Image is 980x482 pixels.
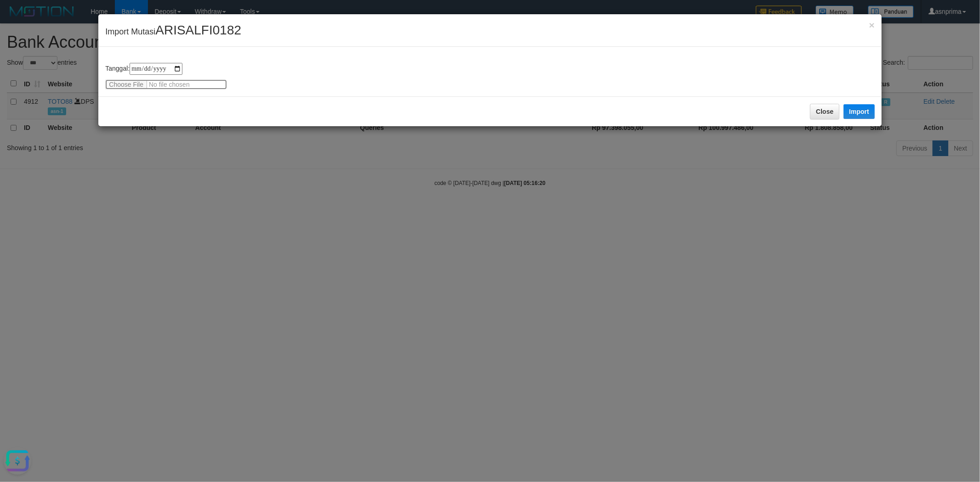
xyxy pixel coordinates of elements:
[105,63,874,90] div: Tanggal:
[105,27,241,36] span: Import Mutasi
[869,20,874,30] span: ×
[4,4,31,31] button: Open LiveChat chat widget
[810,104,839,119] button: Close
[155,23,241,37] span: ARISALFI0182
[844,104,875,119] button: Import
[869,20,874,30] button: Close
